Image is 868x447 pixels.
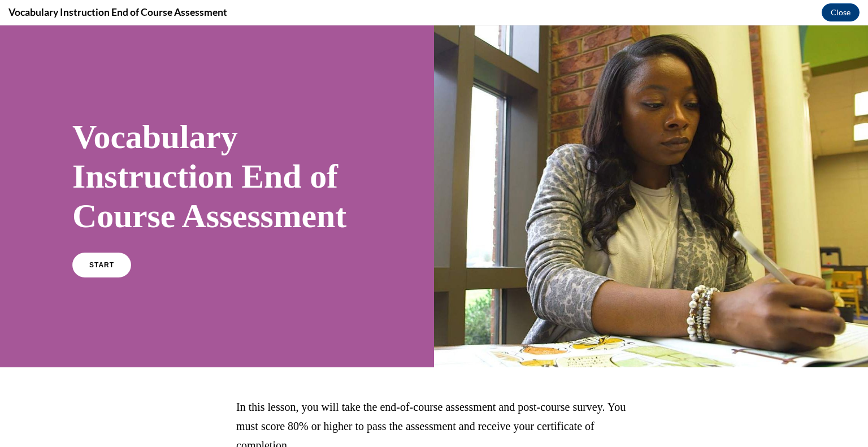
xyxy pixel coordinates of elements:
button: Close [822,3,860,21]
h1: Vocabulary Instruction End of Course Assessment [72,92,362,210]
h4: Vocabulary Instruction End of Course Assessment [8,5,227,19]
span: In this lesson, you will take the end-of-course assessment and post-course survey. You must score... [236,375,626,426]
a: START [72,227,131,252]
span: START [89,236,114,244]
